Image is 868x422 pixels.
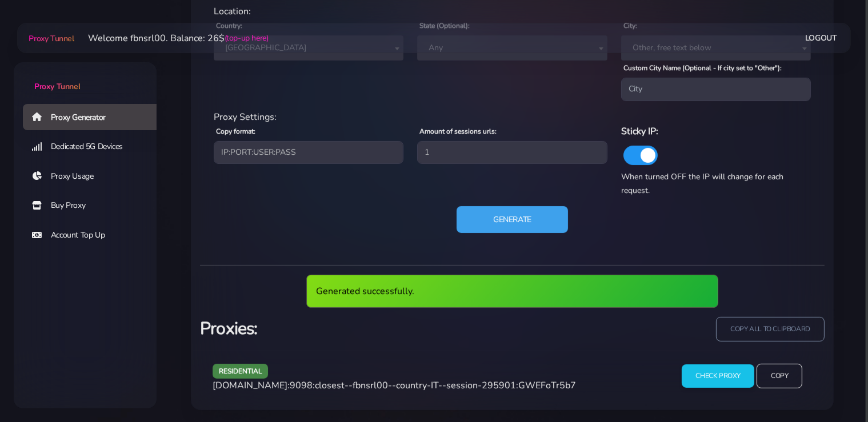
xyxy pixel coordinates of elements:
h6: Sticky IP: [621,124,811,139]
label: State (Optional): [419,21,470,31]
span: residential [213,364,269,378]
h3: Proxies: [200,317,506,340]
a: (top-up here) [225,32,269,44]
label: Country: [216,21,242,31]
input: copy all to clipboard [716,317,825,341]
div: Proxy Settings: [207,110,818,124]
input: Copy [757,364,802,388]
span: When turned OFF the IP will change for each request. [621,171,783,196]
a: Account Top Up [23,222,166,248]
li: Welcome fbnsrl00. Balance: 26$ [74,31,269,45]
span: Proxy Tunnel [34,81,80,92]
button: Generate [457,206,568,234]
a: Buy Proxy [23,192,166,219]
input: City [621,78,811,101]
a: Logout [805,27,837,49]
label: Custom City Name (Optional - If city set to "Other"): [623,63,782,73]
a: Proxy Tunnel [26,29,74,47]
iframe: Webchat Widget [813,367,854,408]
span: Proxy Tunnel [29,33,74,44]
div: Generated successfully. [306,275,718,308]
label: Amount of sessions urls: [419,126,497,136]
a: Proxy Tunnel [14,62,157,93]
label: Copy format: [216,126,255,136]
a: Proxy Usage [23,163,166,190]
label: City: [623,21,637,31]
input: Check Proxy [682,364,754,388]
div: Location: [207,5,818,18]
span: [DOMAIN_NAME]:9098:closest--fbnsrl00--country-IT--session-295901:GWEFoTr5b7 [213,379,576,392]
a: Proxy Generator [23,104,166,130]
a: Dedicated 5G Devices [23,134,166,160]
